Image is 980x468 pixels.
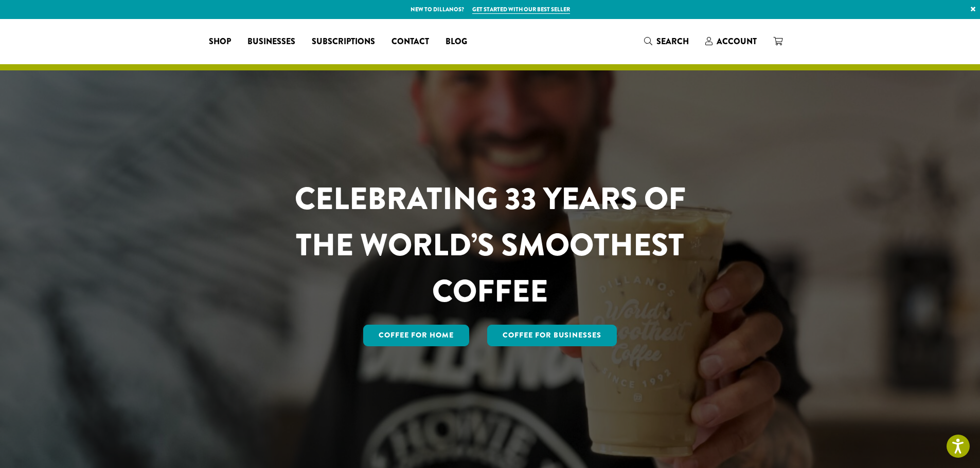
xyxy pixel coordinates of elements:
a: Search [636,33,697,50]
h1: CELEBRATING 33 YEARS OF THE WORLD’S SMOOTHEST COFFEE [264,176,716,314]
a: Get started with our best seller [472,5,570,14]
span: Contact [391,35,429,48]
span: Search [656,35,689,47]
span: Subscriptions [312,35,375,48]
span: Shop [209,35,231,48]
a: Coffee for Home [363,325,469,346]
span: Businesses [247,35,295,48]
a: Shop [201,33,239,50]
span: Blog [446,35,467,48]
span: Account [717,35,757,47]
a: Coffee For Businesses [487,325,617,346]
